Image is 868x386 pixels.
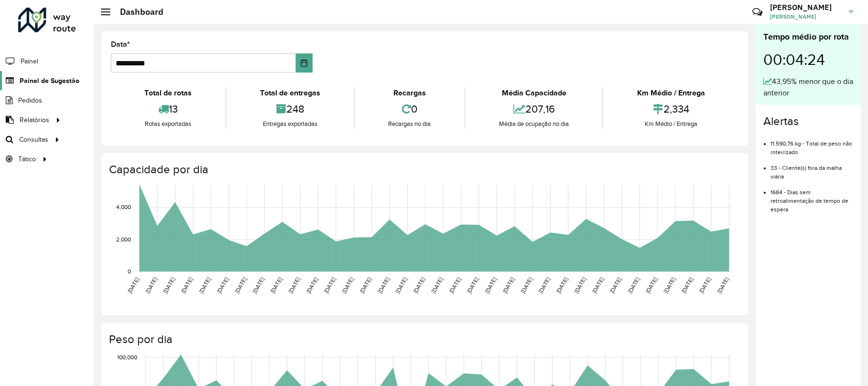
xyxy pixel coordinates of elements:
div: 2,334 [606,99,736,119]
text: [DATE] [501,276,515,294]
div: Km Médio / Entrega [606,87,736,99]
div: Média Capacidade [468,87,600,99]
text: [DATE] [162,276,176,294]
text: [DATE] [233,276,247,294]
li: 11.590,76 kg - Total de peso não roteirizado [770,132,853,156]
text: [DATE] [358,276,372,294]
div: Recargas [357,87,462,99]
h4: Capacidade por dia [109,163,738,177]
li: 33 - Cliente(s) fora da malha viária [770,156,853,181]
text: 0 [128,268,131,274]
text: [DATE] [412,276,426,294]
text: [DATE] [608,276,622,294]
button: Choose Date [296,53,312,73]
text: [DATE] [698,276,712,294]
text: 100,000 [117,354,137,360]
h4: Alertas [763,115,853,128]
div: Km Médio / Entrega [606,119,736,129]
div: 43,95% menor que o dia anterior [763,76,853,99]
text: [DATE] [484,276,498,294]
text: [DATE] [662,276,676,294]
li: 1684 - Dias sem retroalimentação de tempo de espera [770,181,853,214]
text: [DATE] [627,276,640,294]
div: 207,16 [468,99,600,119]
text: [DATE] [251,276,265,294]
h3: [PERSON_NAME] [770,3,842,12]
text: [DATE] [198,276,212,294]
text: [DATE] [305,276,319,294]
text: 4,000 [116,204,131,210]
div: 00:04:24 [763,43,853,76]
text: [DATE] [323,276,336,294]
text: [DATE] [591,276,605,294]
text: [DATE] [144,276,158,294]
div: 0 [357,99,462,119]
span: Consultas [19,135,48,145]
span: Tático [18,154,36,164]
text: 2,000 [116,236,131,242]
text: [DATE] [377,276,391,294]
text: [DATE] [716,276,730,294]
a: Contato Rápido [747,2,768,22]
div: Entregas exportadas [229,119,352,129]
div: 248 [229,99,352,119]
text: [DATE] [216,276,229,294]
text: [DATE] [573,276,587,294]
div: Total de entregas [229,87,352,99]
text: [DATE] [555,276,569,294]
span: Pedidos [18,95,42,105]
text: [DATE] [341,276,355,294]
text: [DATE] [180,276,194,294]
div: Recargas no dia [357,119,462,129]
text: [DATE] [269,276,283,294]
text: [DATE] [537,276,551,294]
div: Rotas exportadas [113,119,223,129]
text: [DATE] [126,276,140,294]
div: Total de rotas [113,87,223,99]
h2: Dashboard [110,7,163,17]
span: Painel de Sugestão [20,76,79,86]
text: [DATE] [287,276,301,294]
div: 13 [113,99,223,119]
text: [DATE] [680,276,694,294]
text: [DATE] [466,276,479,294]
text: [DATE] [394,276,408,294]
div: Tempo médio por rota [763,31,853,43]
text: [DATE] [520,276,533,294]
label: Data [111,39,130,50]
span: Painel [21,56,38,66]
text: [DATE] [644,276,658,294]
span: [PERSON_NAME] [770,12,842,21]
div: Média de ocupação no dia [468,119,600,129]
text: [DATE] [448,276,462,294]
span: Relatórios [20,115,49,125]
text: [DATE] [430,276,444,294]
h4: Peso por dia [109,333,738,346]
